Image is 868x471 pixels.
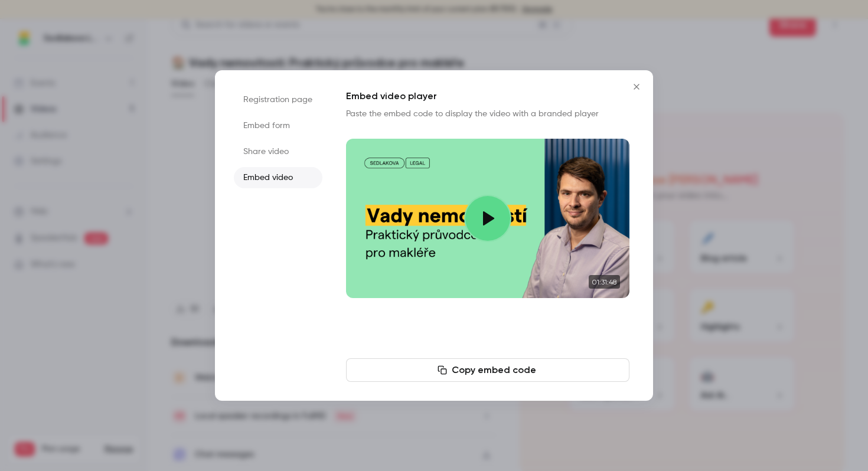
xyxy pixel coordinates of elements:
[346,89,629,103] h1: Embed video player
[346,139,629,298] section: Cover
[589,275,620,289] time: 01:31:48
[625,75,648,99] button: Close
[346,108,629,120] p: Paste the embed code to display the video with a branded player
[346,358,629,382] button: Copy embed code
[234,141,322,162] li: Share video
[234,167,322,188] li: Embed video
[234,89,322,110] li: Registration page
[234,115,322,136] li: Embed form
[464,195,511,242] button: Play video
